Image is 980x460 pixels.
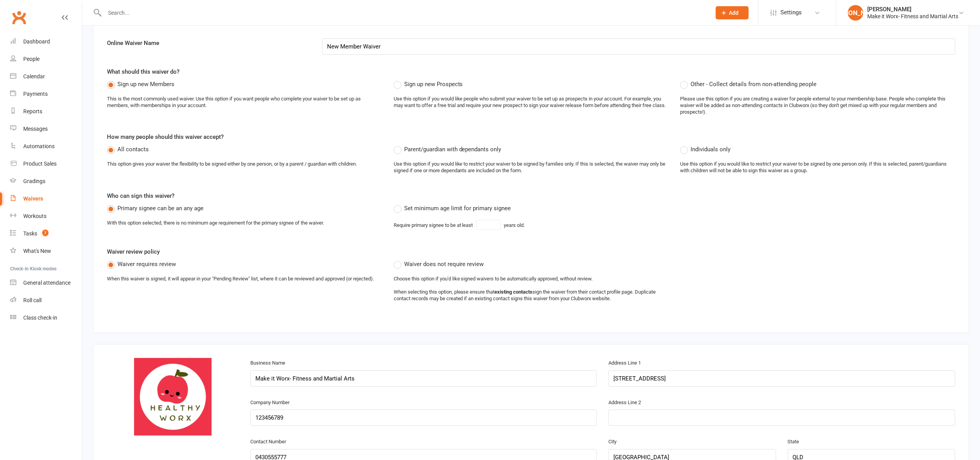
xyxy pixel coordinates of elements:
div: Calendar [23,73,45,80]
div: Choose this option if you'd like signed waivers to be automatically approved, without review. Whe... [394,276,669,302]
a: Waivers [10,190,82,208]
label: Waiver review policy [107,247,160,256]
a: General attendance kiosk mode [10,274,82,292]
div: Class check-in [23,315,57,321]
div: Reports [23,108,42,114]
div: Dashboard [23,38,50,45]
label: Contact Number [250,438,286,446]
div: Require primary signee to be at least years old. [394,220,525,230]
input: Search... [102,7,706,18]
a: Payments [10,85,82,103]
div: With this option selected, there is no minimum age requirement for the primary signee of the waiver. [107,220,324,227]
div: Product Sales [23,161,57,167]
div: When this waiver is signed, it will appear in your "Pending Review" list, where it can be reviewe... [107,276,374,282]
label: Online Waiver Name [101,38,316,48]
a: What's New [10,242,82,260]
span: Primary signee can be an any age [117,204,203,212]
label: Address Line 1 [608,359,641,367]
div: Please use this option if you are creating a waiver for people external to your membership base. ... [680,96,955,116]
a: Workouts [10,208,82,225]
div: [PERSON_NAME] [867,6,958,13]
div: [PERSON_NAME] [848,5,863,21]
a: Calendar [10,68,82,85]
div: Make it Worx- Fitness and Martial Arts [867,13,958,20]
span: Individuals only [691,145,730,153]
div: Waivers [23,195,43,202]
div: General attendance [23,280,71,286]
div: Roll call [23,297,41,303]
div: Messages [23,126,48,132]
div: Gradings [23,178,45,184]
div: Use this option if you would like to restrict your waiver to be signed by one person only. If thi... [680,161,955,174]
img: thumb_a6d60483-65f1-4fd5-b8c5-6db8b5de91b6.png [134,358,212,436]
span: Other - Collect details from non-attending people [691,80,816,88]
a: People [10,50,82,68]
h3: About this Waiver [107,14,955,26]
div: People [23,56,40,62]
span: Sign up new Prospects [404,80,463,88]
div: Tasks [23,230,37,237]
a: Class kiosk mode [10,309,82,327]
label: Company Number [250,399,289,407]
a: Dashboard [10,33,82,50]
span: Sign up new Members [117,80,174,88]
a: Gradings [10,173,82,190]
strong: existing contacts [495,289,533,295]
div: This option gives your waiver the flexibility to be signed either by one person, or by a parent /... [107,161,357,168]
div: Automations [23,143,55,149]
a: Reports [10,103,82,120]
label: Who can sign this waiver? [107,191,174,201]
label: Business Name [250,359,285,367]
button: Add [716,6,749,19]
a: Clubworx [9,8,29,27]
div: This is the most commonly used waiver. Use this option if you want people who complete your waive... [107,96,382,109]
a: Messages [10,120,82,138]
span: Parent/guardian with dependants only [404,145,501,153]
div: Use this option if you would like people who submit your waiver to be set up as prospects in your... [394,96,669,109]
a: Automations [10,138,82,155]
span: Waiver does not require review [404,259,484,268]
div: Use this option if you would like to restrict your waiver to be signed by families only. If this ... [394,161,669,174]
div: What's New [23,248,51,254]
span: Settings [780,4,802,21]
div: Workouts [23,213,47,219]
a: Roll call [10,292,82,309]
span: Waiver requires review [117,259,176,268]
label: City [608,438,617,446]
div: Payments [23,91,48,97]
span: Add [729,10,739,16]
a: Product Sales [10,155,82,173]
label: Address Line 2 [608,399,641,407]
span: 7 [42,230,48,236]
label: State [788,438,799,446]
span: All contacts [117,145,149,153]
span: Set minimum age limit for primary signee [404,204,511,212]
a: Tasks 7 [10,225,82,242]
label: What should this waiver do? [107,67,179,76]
label: How many people should this waiver accept? [107,132,224,142]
